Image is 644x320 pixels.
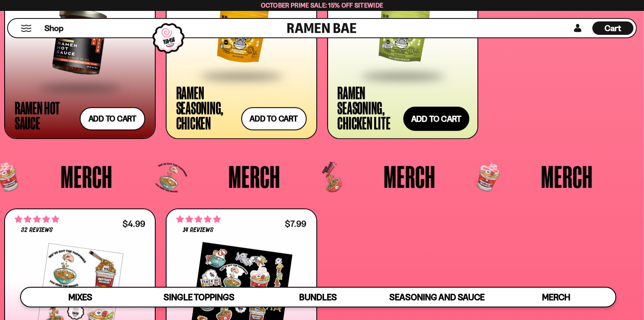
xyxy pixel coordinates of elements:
[228,161,280,192] span: Merch
[44,23,63,34] span: Shop
[383,161,435,192] span: Merch
[15,100,76,130] div: Ramen Hot Sauce
[183,227,214,233] span: 14 reviews
[404,106,469,131] button: Add to cart
[389,292,485,302] span: Seasoning and Sauce
[261,1,383,9] span: October Prime Sale: 15% off Sitewide
[542,292,570,302] span: Merch
[80,107,145,130] button: Add to cart
[21,288,140,307] a: Mixes
[299,292,337,302] span: Bundles
[21,25,32,32] button: Mobile Menu Trigger
[44,21,63,35] a: Shop
[176,214,221,225] span: 4.86 stars
[497,288,616,307] a: Merch
[541,161,593,192] span: Merch
[338,85,401,130] div: Ramen Seasoning, Chicken Lite
[241,107,307,130] button: Add to cart
[259,288,378,307] a: Bundles
[378,288,497,307] a: Seasoning and Sauce
[605,23,621,33] span: Cart
[60,161,112,192] span: Merch
[176,85,237,130] div: Ramen Seasoning, Chicken
[123,220,145,228] div: $4.99
[15,214,59,225] span: 4.75 stars
[592,19,634,37] div: Cart
[285,220,306,228] div: $7.99
[68,292,92,302] span: Mixes
[140,288,259,307] a: Single Toppings
[21,227,53,233] span: 32 reviews
[164,292,235,302] span: Single Toppings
